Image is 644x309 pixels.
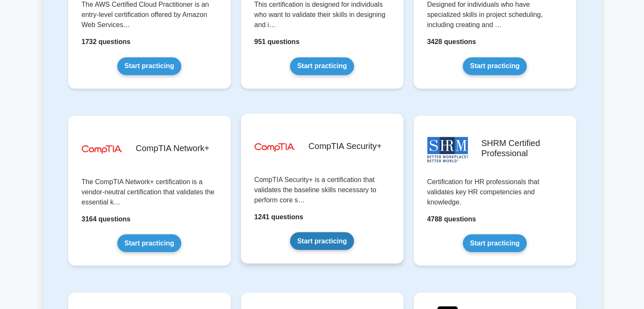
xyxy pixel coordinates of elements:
a: Start practicing [463,234,527,252]
a: Start practicing [290,232,354,250]
a: Start practicing [117,57,181,75]
a: Start practicing [117,234,181,252]
a: Start practicing [290,57,354,75]
a: Start practicing [463,57,527,75]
